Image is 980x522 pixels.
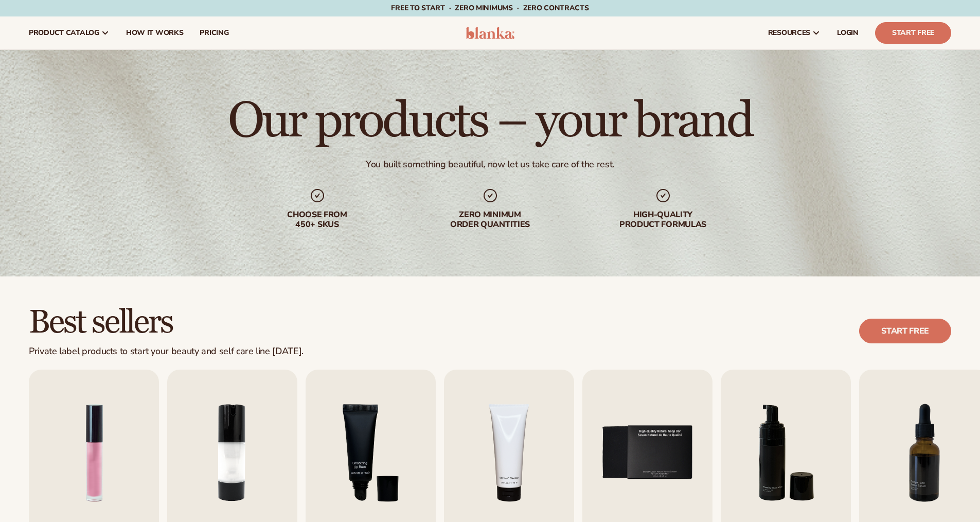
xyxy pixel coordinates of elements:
[228,97,752,146] h1: Our products – your brand
[597,210,729,230] div: High-quality product formulas
[200,29,228,37] span: pricing
[29,346,304,357] div: Private label products to start your beauty and self care line [DATE].
[29,29,99,37] span: product catalog
[366,159,614,170] div: You built something beautiful, now let us take care of the rest.
[424,210,556,230] div: Zero minimum order quantities
[875,22,951,44] a: Start Free
[21,16,118,49] a: product catalog
[760,16,829,49] a: resources
[29,305,304,340] h2: Best sellers
[191,16,237,49] a: pricing
[252,210,383,230] div: Choose from 450+ Skus
[391,3,589,13] span: Free to start · ZERO minimums · ZERO contracts
[829,16,867,49] a: LOGIN
[859,319,951,343] a: Start free
[837,29,859,37] span: LOGIN
[466,27,514,39] img: logo
[126,29,184,37] span: How It Works
[768,29,810,37] span: resources
[118,16,192,49] a: How It Works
